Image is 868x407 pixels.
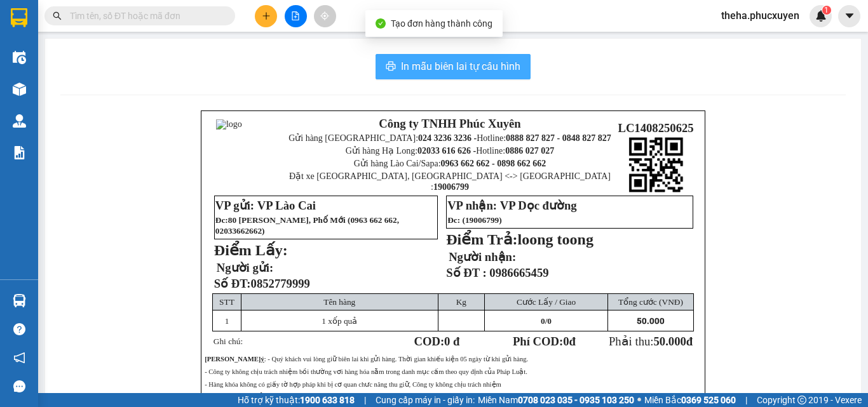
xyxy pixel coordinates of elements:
[541,316,545,326] span: 0
[322,316,357,326] span: 1 xốp quả
[225,316,229,326] span: 1
[6,48,128,70] strong: 024 3236 3236 -
[70,9,220,23] input: Tìm tên, số ĐT hoặc mã đơn
[478,393,634,407] span: Miền Nam
[291,11,300,20] span: file-add
[500,199,577,212] span: VP Dọc đường
[379,117,521,130] strong: Công ty TNHH Phúc Xuyên
[376,393,475,407] span: Cung cấp máy in - giấy in:
[681,395,736,405] strong: 0369 525 060
[456,297,466,307] span: Kg
[11,85,122,119] span: Gửi hàng Hạ Long: Hotline:
[6,37,128,82] span: Gửi hàng [GEOGRAPHIC_DATA]: Hotline:
[637,397,641,403] span: ⚪️
[609,335,693,348] span: Phải thu:
[219,297,234,307] span: STT
[285,5,307,27] button: file-add
[505,146,554,156] strong: 0886 027 027
[11,8,27,27] img: logo-vxr
[446,231,517,248] strong: Điểm Trả:
[465,215,502,225] span: 19006799)
[323,297,355,307] span: Tên hàng
[217,261,273,274] span: Người gửi:
[13,146,26,159] img: solution-icon
[214,337,243,346] span: Ghi chú:
[364,393,366,407] span: |
[391,18,492,29] span: Tạo đơn hàng thành công
[215,199,254,212] strong: VP gửi:
[444,335,459,348] span: 0 đ
[13,323,25,335] span: question-circle
[686,335,693,348] span: đ
[320,11,329,20] span: aim
[563,335,569,348] span: 0
[346,146,554,156] span: Gửi hàng Hạ Long: Hotline:
[447,215,502,225] span: Đc: (
[215,215,399,236] span: Đc 80 [PERSON_NAME], Phố Mới (
[513,335,576,348] strong: Phí COD: đ
[314,5,336,27] button: aim
[517,297,576,307] span: Cước Lấy / Giao
[261,356,264,363] strong: ý
[300,395,355,405] strong: 1900 633 818
[797,396,806,404] span: copyright
[205,356,528,363] span: : - Quý khách vui lòng giữ biên lai khi gửi hàng. Thời gian khiếu kiện 05 ngày từ khi gửi hàng.
[441,159,546,168] strong: 0963 662 662 - 0898 662 662
[225,215,227,225] span: :
[401,58,520,74] span: In mẫu biên lai tự cấu hình
[53,11,62,20] span: search
[13,51,26,64] img: warehouse-icon
[238,393,355,407] span: Hỗ trợ kỹ thuật:
[447,199,497,212] strong: VP nhận:
[386,61,396,73] span: printer
[414,335,459,348] strong: COD:
[13,352,25,364] span: notification
[644,393,736,407] span: Miền Bắc
[13,294,26,307] img: warehouse-icon
[376,18,386,29] span: check-circle
[822,6,831,15] sup: 1
[417,146,476,156] strong: 02033 616 626 -
[214,277,310,290] strong: Số ĐT:
[824,6,829,15] span: 1
[541,316,552,326] span: /0
[13,380,25,392] span: message
[518,395,634,405] strong: 0708 023 035 - 0935 103 250
[815,10,827,22] img: icon-new-feature
[354,159,546,168] span: Gửi hàng Lào Cai/Sapa:
[449,250,516,264] strong: Người nhận:
[205,368,527,375] span: - Công ty không chịu trách nhiệm bồi thường vơi hàng hóa nằm trong danh mục cấm theo quy định của...
[13,83,26,96] img: warehouse-icon
[255,5,277,27] button: plus
[745,393,747,407] span: |
[433,182,469,192] strong: 19006799
[711,8,810,23] span: theha.phucxuyen
[13,6,119,34] strong: Công ty TNHH Phúc Xuyên
[653,335,686,348] span: 50.000
[289,171,611,192] span: Đặt xe [GEOGRAPHIC_DATA], [GEOGRAPHIC_DATA] <-> [GEOGRAPHIC_DATA] :
[844,10,855,22] span: caret-down
[618,121,693,135] span: LC1408250625
[446,266,487,279] strong: Số ĐT :
[506,133,611,143] strong: 0888 827 827 - 0848 827 827
[489,266,548,279] span: 0986665459
[376,54,531,79] button: printerIn mẫu biên lai tự cấu hình
[205,356,261,363] strong: [PERSON_NAME]
[637,316,665,326] span: 50.000
[215,215,399,236] span: 0963 662 662, 02033662662)
[628,137,684,192] img: qr-code
[838,5,860,27] button: caret-down
[257,199,316,212] span: VP Lào Cai
[618,297,683,307] span: Tổng cước (VNĐ)
[518,231,593,248] span: loong toong
[216,119,278,182] img: logo
[27,60,127,82] strong: 0888 827 827 - 0848 827 827
[205,381,501,388] span: - Hàng khóa không có giấy tờ hợp pháp khi bị cơ quan chưc năng thu giữ, Công ty không chịu trách ...
[262,11,271,20] span: plus
[13,114,26,128] img: warehouse-icon
[418,133,477,143] strong: 024 3236 3236 -
[288,133,611,143] span: Gửi hàng [GEOGRAPHIC_DATA]: Hotline:
[214,242,288,258] strong: Điểm Lấy:
[251,277,310,290] span: 0852779999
